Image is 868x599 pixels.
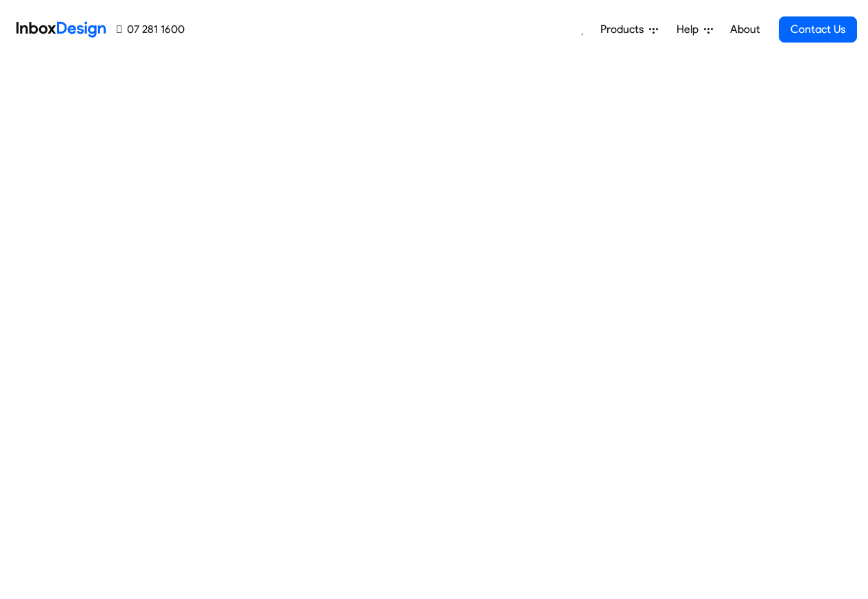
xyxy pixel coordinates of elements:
a: Contact Us [779,16,857,43]
a: Help [671,16,718,43]
a: Products [595,16,664,43]
a: About [726,16,764,43]
a: 07 281 1600 [117,21,185,38]
span: Products [600,21,649,38]
span: Help [677,21,704,38]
